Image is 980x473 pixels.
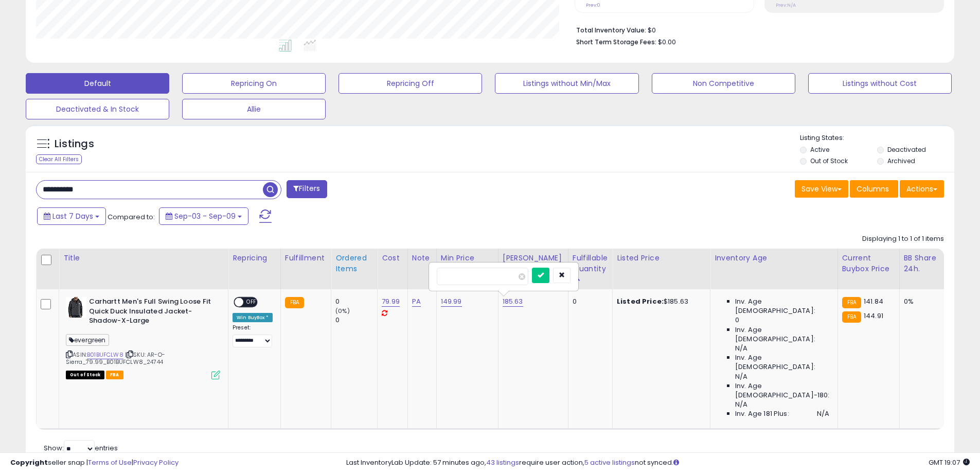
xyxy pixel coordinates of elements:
[335,297,377,306] div: 0
[573,297,604,306] div: 0
[735,344,747,353] span: N/A
[382,296,400,307] a: 79.99
[243,298,260,307] span: OFF
[89,297,214,328] b: Carhartt Men's Full Swing Loose Fit Quick Duck Insulated Jacket-Shadow-X-Large
[36,154,82,164] div: Clear All Filters
[182,73,326,94] button: Repricing On
[617,296,664,306] b: Listed Price:
[52,211,93,221] span: Last 7 Days
[335,307,350,315] small: (0%)
[808,73,952,94] button: Listings without Cost
[182,99,326,119] button: Allie
[335,253,373,274] div: Ordered Items
[800,133,954,143] p: Listing States:
[108,212,155,222] span: Compared to:
[776,2,796,8] small: Prev: N/A
[285,297,304,308] small: FBA
[576,38,656,46] b: Short Term Storage Fees:
[37,207,106,225] button: Last 7 Days
[287,180,327,198] button: Filters
[864,296,883,306] span: 141.84
[842,253,895,274] div: Current Buybox Price
[857,184,889,194] span: Columns
[573,253,608,274] div: Fulfillable Quantity
[842,297,861,308] small: FBA
[338,73,482,94] button: Repricing Off
[715,253,833,264] div: Inventory Age
[576,26,646,34] b: Total Inventory Value:
[66,351,165,366] span: | SKU: AR-O-Sierra_79.99_B01BUFCLW8_24744
[735,372,747,381] span: N/A
[503,296,523,307] a: 185.63
[652,73,795,94] button: Non Competitive
[106,371,123,379] span: FBA
[412,253,432,264] div: Note
[735,400,747,409] span: N/A
[929,458,970,467] span: 2025-09-17 19:07 GMT
[66,334,109,346] span: evergreen
[233,313,273,322] div: Win BuyBox *
[817,409,829,418] span: N/A
[233,324,273,347] div: Preset:
[87,351,123,359] a: B01BUFCLW8
[412,296,421,307] a: PA
[586,2,600,8] small: Prev: 0
[887,145,926,154] label: Deactivated
[66,297,86,318] img: 41tMmCTruUL._SL40_.jpg
[44,443,118,453] span: Show: entries
[887,156,915,165] label: Archived
[735,409,789,418] span: Inv. Age 181 Plus:
[441,296,462,307] a: 149.99
[904,253,941,274] div: BB Share 24h.
[617,253,706,264] div: Listed Price
[735,297,829,316] span: Inv. Age [DEMOGRAPHIC_DATA]:
[658,37,676,47] span: $0.00
[810,145,829,154] label: Active
[10,458,48,467] strong: Copyright
[55,137,94,151] h5: Listings
[233,253,276,264] div: Repricing
[862,234,944,244] div: Displaying 1 to 1 of 1 items
[486,458,519,467] a: 43 listings
[842,311,861,323] small: FBA
[285,253,327,264] div: Fulfillment
[133,458,179,467] a: Privacy Policy
[900,180,944,198] button: Actions
[335,316,377,325] div: 0
[441,253,494,264] div: Min Price
[159,207,248,225] button: Sep-03 - Sep-09
[617,297,702,306] div: $185.63
[66,297,220,378] div: ASIN:
[735,316,739,325] span: 0
[88,458,132,467] a: Terms of Use
[576,23,936,36] li: $0
[795,180,848,198] button: Save View
[174,211,236,221] span: Sep-03 - Sep-09
[10,458,179,468] div: seller snap | |
[904,297,938,306] div: 0%
[382,253,403,264] div: Cost
[503,253,564,264] div: [PERSON_NAME]
[735,381,829,400] span: Inv. Age [DEMOGRAPHIC_DATA]-180:
[26,99,169,119] button: Deactivated & In Stock
[346,458,970,468] div: Last InventoryLab Update: 57 minutes ago, require user action, not synced.
[864,311,883,321] span: 144.91
[735,353,829,372] span: Inv. Age [DEMOGRAPHIC_DATA]:
[735,325,829,344] span: Inv. Age [DEMOGRAPHIC_DATA]:
[495,73,638,94] button: Listings without Min/Max
[584,458,635,467] a: 5 active listings
[810,156,848,165] label: Out of Stock
[66,371,104,379] span: All listings that are currently out of stock and unavailable for purchase on Amazon
[850,180,898,198] button: Columns
[63,253,224,264] div: Title
[26,73,169,94] button: Default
